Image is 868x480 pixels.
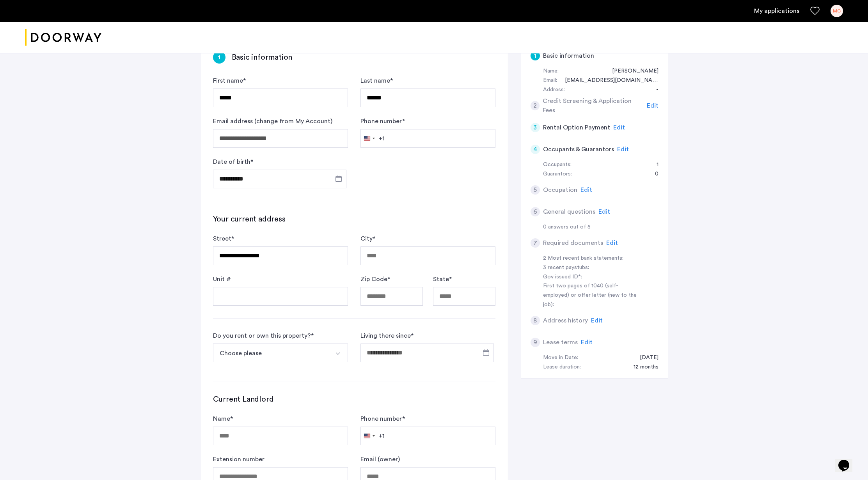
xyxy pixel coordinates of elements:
div: Address: [543,85,565,95]
div: 2 [531,101,540,110]
h5: Occupants & Guarantors [543,145,614,154]
span: Edit [591,317,603,324]
div: 1 [531,51,540,60]
div: - [648,85,659,95]
div: +1 [379,431,385,441]
label: Street * [213,234,234,243]
label: Extension number [213,455,264,464]
div: 3 recent paystubs: [543,263,641,273]
img: arrow [335,351,341,357]
div: 9 [531,338,540,347]
label: Email address (change from My Account) [213,117,332,126]
h5: Occupation [543,185,577,195]
div: MC [831,5,843,17]
h5: Address history [543,316,588,325]
h5: Basic information [543,51,594,60]
div: 12 months [626,363,659,372]
div: 6 [531,207,540,216]
div: 0 [647,170,659,179]
div: Lease duration: [543,363,581,372]
label: Email (owner) [360,455,400,464]
div: 1 [649,160,659,170]
button: Open calendar [334,174,343,183]
div: 2 Most recent bank statements: [543,254,641,263]
button: Open calendar [481,348,491,357]
label: Zip Code * [360,275,390,284]
label: Living there since * [360,331,414,340]
h3: Current Landlord [213,394,495,405]
label: First name * [213,76,246,85]
h5: Lease terms [543,338,578,347]
div: 5 [531,185,540,195]
span: Edit [606,240,618,246]
h3: Your current address [213,214,495,225]
label: Phone number * [360,414,405,423]
h5: Rental Option Payment [543,123,610,132]
span: Edit [613,124,625,131]
div: First two pages of 1040 (self-employed) or offer letter (new to the job): [543,282,641,310]
iframe: chat widget [835,449,860,472]
div: 4 [531,145,540,154]
label: Last name * [360,76,393,85]
button: Selected country [361,427,385,445]
div: Name: [543,67,559,76]
div: Email: [543,76,557,85]
label: City * [360,234,375,243]
div: Gov issued ID*: [543,273,641,282]
label: Phone number * [360,117,405,126]
div: 09/30/2025 [632,353,659,363]
label: Unit # [213,275,231,284]
a: Cazamio logo [25,23,101,52]
div: 8 [531,316,540,325]
div: Megan Conner [604,67,659,76]
label: Name * [213,414,233,423]
div: 0 answers out of 5 [543,223,659,232]
div: 7 [531,238,540,248]
span: Edit [647,103,659,109]
h3: Basic information [232,52,293,63]
div: Move in Date: [543,353,578,363]
button: Select option [213,344,330,362]
h5: Credit Screening & Application Fees [543,96,644,115]
div: 1 [213,51,225,64]
span: Edit [598,209,610,215]
div: 3 [531,123,540,132]
button: Select option [329,344,348,362]
label: Date of birth * [213,157,253,166]
a: My application [754,6,799,16]
div: Guarantors: [543,170,572,179]
div: +1 [379,134,385,143]
span: Edit [580,187,592,193]
a: Favorites [810,6,820,16]
div: mconner@berkeley.edu [557,76,659,85]
img: logo [25,23,101,52]
span: Edit [617,146,629,152]
label: State * [433,275,452,284]
h5: Required documents [543,238,603,248]
h5: General questions [543,207,595,216]
div: Do you rent or own this property? * [213,331,314,340]
button: Selected country [361,129,385,147]
span: Edit [581,339,593,345]
div: Occupants: [543,160,572,170]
